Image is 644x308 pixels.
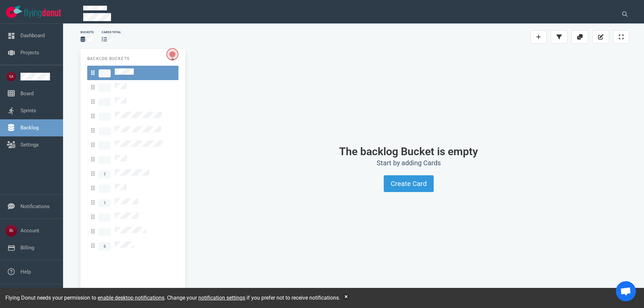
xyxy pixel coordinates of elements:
div: Buckets [80,30,94,35]
button: Open the dialog [166,48,178,60]
span: 6 [99,242,111,250]
a: Backlog [20,125,39,131]
a: 1 [87,195,178,210]
a: 1 [87,167,178,181]
a: Sprints [20,108,36,114]
h1: The backlog Bucket is empty [196,145,621,158]
a: Notifications [20,203,50,209]
a: Account [20,228,39,234]
span: Flying Donut needs your permission to [5,295,164,301]
span: 1 [99,170,111,178]
span: 1 [99,199,111,207]
p: Backlog Buckets [87,56,178,62]
a: Settings [20,142,39,148]
a: Projects [20,50,39,56]
a: enable desktop notifications [98,295,164,301]
a: Help [20,269,31,275]
div: cards total [102,30,121,35]
a: Board [20,90,34,97]
a: notification settings [198,295,245,301]
a: 6 [87,239,178,253]
a: Billing [20,245,34,251]
span: . Change your if you prefer not to receive notifications. [164,295,340,301]
a: Dashboard [20,33,45,39]
div: Open de chat [616,281,636,301]
button: Create Card [384,175,434,192]
img: Flying Donut text logo [24,9,61,18]
h2: Start by adding Cards [196,159,621,167]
